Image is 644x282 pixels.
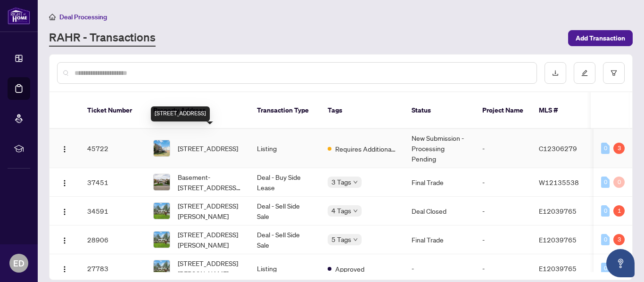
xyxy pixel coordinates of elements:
[61,237,68,244] img: Logo
[80,197,146,226] td: 34591
[335,144,396,154] span: Requires Additional Docs
[331,234,351,245] span: 5 Tags
[13,257,25,270] span: ED
[151,106,210,121] div: [STREET_ADDRESS]
[61,145,68,153] img: Logo
[568,30,633,46] button: Add Transaction
[154,140,170,156] img: thumbnail-img
[353,180,358,185] span: down
[320,92,404,129] th: Tags
[249,197,320,226] td: Deal - Sell Side Sale
[475,226,531,254] td: -
[249,168,320,197] td: Deal - Buy Side Lease
[61,179,68,187] img: Logo
[80,226,146,254] td: 28906
[475,168,531,197] td: -
[539,264,577,273] span: E12039765
[531,92,588,129] th: MLS #
[154,174,170,190] img: thumbnail-img
[178,201,242,221] span: [STREET_ADDRESS][PERSON_NAME]
[80,92,146,129] th: Ticket Number
[80,129,146,168] td: 45722
[331,177,351,187] span: 3 Tags
[178,258,242,279] span: [STREET_ADDRESS][PERSON_NAME]
[404,226,475,254] td: Final Trade
[154,232,170,248] img: thumbnail-img
[613,177,625,188] div: 0
[475,197,531,226] td: -
[49,14,56,20] span: home
[249,129,320,168] td: Listing
[331,205,351,216] span: 4 Tags
[545,62,566,84] button: download
[353,209,358,213] span: down
[154,260,170,276] img: thumbnail-img
[404,197,475,226] td: Deal Closed
[475,129,531,168] td: -
[57,232,72,247] button: Logo
[581,70,588,76] span: edit
[178,143,238,153] span: [STREET_ADDRESS]
[539,235,577,244] span: E12039765
[146,92,249,129] th: Property Address
[335,264,364,274] span: Approved
[249,92,320,129] th: Transaction Type
[59,13,107,21] span: Deal Processing
[8,7,30,24] img: logo
[353,237,358,242] span: down
[57,261,72,276] button: Logo
[80,168,146,197] td: 37451
[601,177,610,188] div: 0
[249,226,320,254] td: Deal - Sell Side Sale
[606,249,635,277] button: Open asap
[601,205,610,217] div: 0
[57,175,72,190] button: Logo
[178,229,242,250] span: [STREET_ADDRESS][PERSON_NAME]
[404,92,475,129] th: Status
[475,92,531,129] th: Project Name
[552,70,559,76] span: download
[61,266,68,273] img: Logo
[539,178,579,186] span: W12135538
[613,143,625,154] div: 3
[601,143,610,154] div: 0
[178,172,242,193] span: Basement-[STREET_ADDRESS][PERSON_NAME]
[613,205,625,217] div: 1
[576,31,625,46] span: Add Transaction
[404,129,475,168] td: New Submission - Processing Pending
[404,168,475,197] td: Final Trade
[611,70,617,76] span: filter
[49,30,156,47] a: RAHR - Transactions
[61,208,68,216] img: Logo
[603,62,625,84] button: filter
[539,144,577,153] span: C12306279
[154,203,170,219] img: thumbnail-img
[601,263,610,274] div: 0
[601,234,610,245] div: 0
[574,62,595,84] button: edit
[613,234,625,245] div: 3
[57,203,72,218] button: Logo
[57,141,72,156] button: Logo
[539,207,577,215] span: E12039765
